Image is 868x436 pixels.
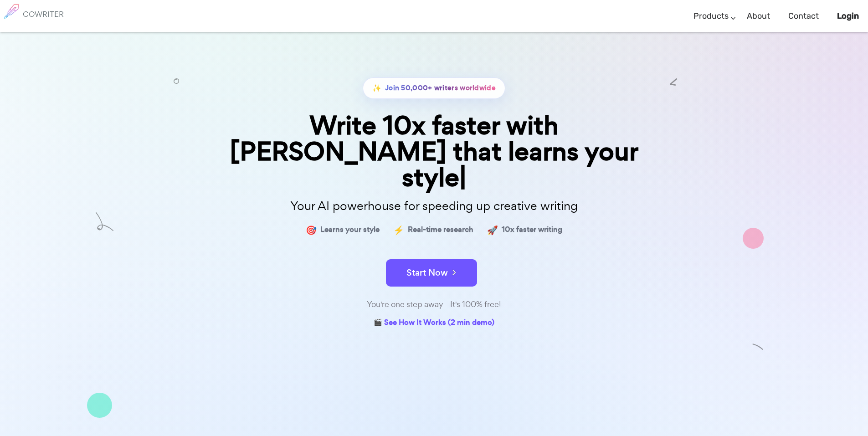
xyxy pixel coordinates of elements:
a: About [747,3,770,30]
span: 10x faster writing [502,223,562,236]
p: Your AI powerhouse for speeding up creative writing [206,196,662,216]
img: shape [87,393,112,418]
img: shape [670,78,677,86]
div: You're one step away - It's 100% free! [206,298,662,311]
img: shape [752,341,764,353]
a: 🎬 See How It Works (2 min demo) [374,316,494,330]
span: Join 50,000+ writers worldwide [385,82,496,95]
span: ⚡ [393,223,404,236]
span: ✨ [372,82,381,95]
div: Write 10x faster with [PERSON_NAME] that learns your style [206,113,662,191]
a: Login [837,3,859,30]
span: 🎯 [306,223,317,236]
button: Start Now [386,259,477,287]
img: shape [174,78,179,84]
a: Contact [788,3,819,30]
span: 🚀 [487,223,498,236]
img: shape [96,212,113,231]
b: Login [837,11,859,21]
h6: COWRITER [23,10,64,18]
span: Real-time research [408,223,473,236]
span: Learns your style [320,223,380,236]
a: Products [693,3,729,30]
img: shape [743,228,764,249]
